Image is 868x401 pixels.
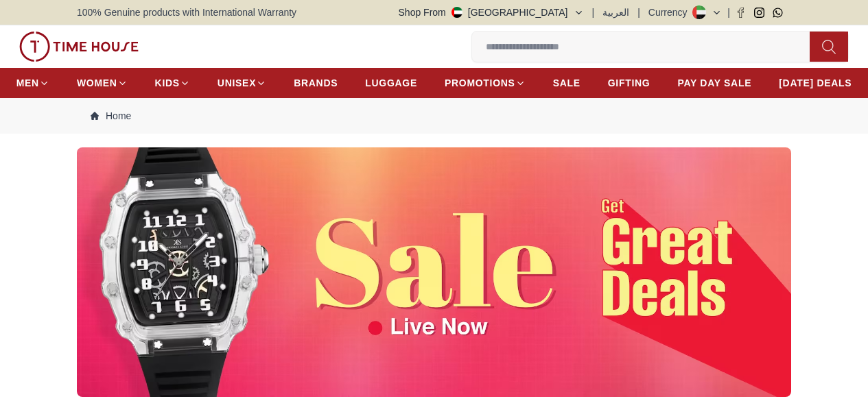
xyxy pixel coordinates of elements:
span: GIFTING [608,76,650,90]
img: United Arab Emirates [451,7,462,18]
span: LUGGAGE [365,76,417,90]
button: Shop From[GEOGRAPHIC_DATA] [399,5,584,19]
img: ... [19,32,139,62]
a: PAY DAY SALE [677,71,751,95]
img: ... [77,147,791,397]
span: | [727,5,730,19]
a: UNISEX [218,71,266,95]
a: MEN [16,71,49,95]
span: 100% Genuine products with International Warranty [77,5,296,19]
span: | [637,5,640,19]
span: MEN [16,76,39,90]
a: BRANDS [294,71,338,95]
span: BRANDS [294,76,338,90]
a: Whatsapp [773,8,783,18]
span: PROMOTIONS [445,76,515,90]
a: GIFTING [608,71,650,95]
a: LUGGAGE [365,71,417,95]
span: | [592,5,595,19]
span: SALE [553,76,580,90]
span: UNISEX [218,76,256,90]
a: Instagram [754,8,764,18]
a: PROMOTIONS [445,71,526,95]
div: Currency [648,5,693,19]
span: [DATE] DEALS [779,76,852,90]
span: PAY DAY SALE [677,76,751,90]
a: KIDS [155,71,190,95]
span: WOMEN [77,76,117,90]
a: WOMEN [77,71,128,95]
a: SALE [553,71,580,95]
a: [DATE] DEALS [779,71,852,95]
a: Facebook [736,8,746,18]
button: العربية [602,5,629,19]
nav: Breadcrumb [77,98,791,134]
a: Home [91,109,131,123]
span: KIDS [155,76,180,90]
